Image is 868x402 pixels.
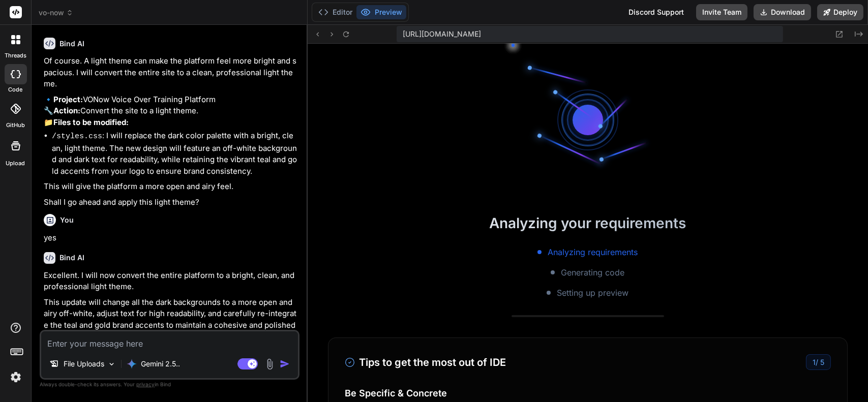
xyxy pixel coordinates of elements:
button: Invite Team [696,4,747,20]
p: This update will change all the dark backgrounds to a more open and airy off-white, adjust text f... [44,297,297,343]
span: Analyzing requirements [548,246,638,258]
span: Generating code [561,266,624,279]
button: Download [754,4,811,20]
img: Pick Models [107,360,116,368]
span: vo-now [39,8,73,18]
label: GitHub [6,121,25,130]
li: : I will replace the dark color palette with a bright, clean, light theme. The new design will fe... [52,130,297,177]
strong: Project: [53,95,83,104]
img: attachment [264,358,276,370]
button: Preview [356,5,406,19]
p: Shall I go ahead and apply this light theme? [44,197,297,208]
img: settings [7,368,24,386]
p: yes [44,232,297,244]
p: This will give the platform a more open and airy feel. [44,181,297,193]
button: Editor [314,5,356,19]
p: Always double-check its answers. Your in Bind [40,380,300,389]
span: privacy [136,381,155,387]
span: 1 [813,358,816,366]
label: code [9,85,23,94]
h4: Be Specific & Concrete [345,386,831,400]
img: icon [280,359,290,369]
strong: Files to be modified: [53,117,129,127]
h6: You [60,215,74,225]
img: Gemini 2.5 Pro [127,359,137,369]
p: Excellent. I will now convert the entire platform to a bright, clean, and professional light theme. [44,270,297,293]
span: Setting up preview [557,287,628,299]
p: Gemini 2.5.. [141,359,180,369]
h6: Bind AI [59,39,84,49]
button: Deploy [817,4,863,20]
span: [URL][DOMAIN_NAME] [403,29,481,39]
label: Upload [6,159,25,168]
code: /styles.css [52,132,102,141]
p: Of course. A light theme can make the platform feel more bright and spacious. I will convert the ... [44,55,297,90]
label: threads [5,51,26,60]
strong: Action: [53,106,80,115]
span: 5 [820,358,824,366]
p: 🔹 VONow Voice Over Training Platform 🔧 Convert the site to a light theme. 📁 [44,94,297,129]
div: / [806,354,831,370]
div: Discord Support [622,4,690,20]
p: File Uploads [64,359,104,369]
h3: Tips to get the most out of IDE [345,355,506,370]
h2: Analyzing your requirements [308,212,868,234]
h6: Bind AI [59,253,84,263]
